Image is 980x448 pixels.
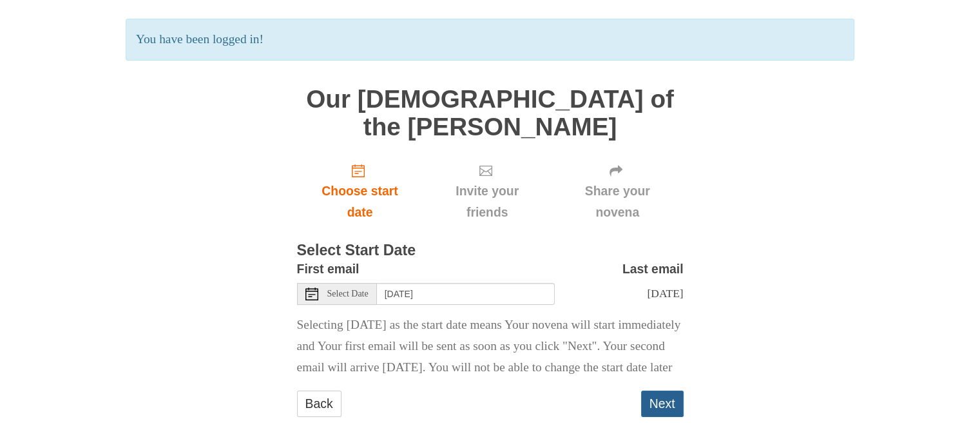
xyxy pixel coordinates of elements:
[297,315,684,378] p: Selecting [DATE] as the start date means Your novena will start immediately and Your first email ...
[297,153,423,230] a: Choose start date
[327,289,369,298] span: Select Date
[564,180,671,223] span: Share your novena
[647,287,683,300] span: [DATE]
[297,258,360,280] label: First email
[126,19,854,61] p: You have been logged in!
[622,258,684,280] label: Last email
[552,153,684,230] div: Click "Next" to confirm your start date first.
[297,391,341,417] a: Back
[641,391,684,417] button: Next
[297,242,684,259] h3: Select Start Date
[423,153,551,230] div: Click "Next" to confirm your start date first.
[310,180,410,223] span: Choose start date
[297,86,684,141] h1: Our [DEMOGRAPHIC_DATA] of the [PERSON_NAME]
[377,283,555,305] input: Use the arrow keys to pick a date
[436,180,538,223] span: Invite your friends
